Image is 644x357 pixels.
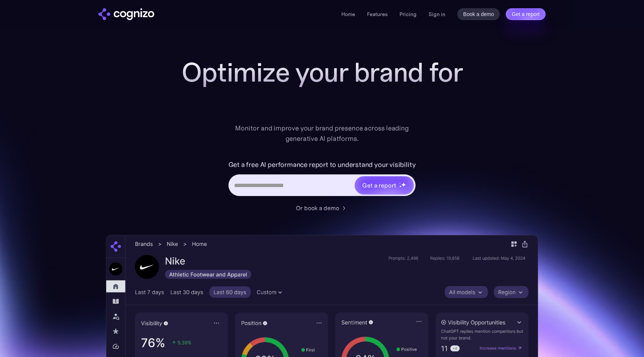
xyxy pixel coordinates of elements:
[98,8,154,20] a: home
[296,203,339,212] div: Or book a demo
[506,8,546,20] a: Get a report
[98,8,154,20] img: cognizo logo
[228,159,416,200] form: Hero URL Input Form
[341,11,355,18] a: Home
[401,182,406,187] img: star
[457,8,500,20] a: Book a demo
[354,176,414,195] a: Get a reportstarstarstar
[173,57,471,87] h1: Optimize your brand for
[399,185,402,188] img: star
[429,10,445,19] a: Sign in
[400,11,417,18] a: Pricing
[399,183,400,184] img: star
[367,11,388,18] a: Features
[230,123,414,144] div: Monitor and improve your brand presence across leading generative AI platforms.
[362,181,396,190] div: Get a report
[296,203,348,212] a: Or book a demo
[228,159,416,171] label: Get a free AI performance report to understand your visibility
